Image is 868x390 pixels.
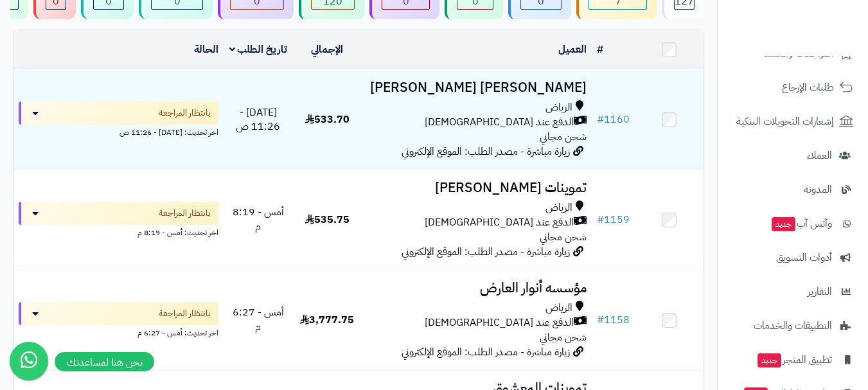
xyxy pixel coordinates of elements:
[159,307,211,320] span: بانتظار المراجعة
[754,317,832,335] span: التطبيقات والخدمات
[305,112,350,127] span: 533.70
[725,174,860,205] a: المدونة
[159,207,211,220] span: بانتظار المراجعة
[770,215,832,233] span: وآتس آب
[425,315,574,330] span: الدفع عند [DEMOGRAPHIC_DATA]
[229,42,288,57] a: تاريخ الطلب
[402,344,570,360] span: زيارة مباشرة - مصدر الطلب: الموقع الإلكتروني
[804,181,832,199] span: المدونة
[425,215,574,230] span: الدفع عند [DEMOGRAPHIC_DATA]
[782,78,834,96] span: طلبات الإرجاع
[19,325,218,339] div: اخر تحديث: أمس - 6:27 م
[597,212,630,227] a: #1159
[597,112,604,127] span: #
[311,42,343,57] a: الإجمالي
[402,144,570,159] span: زيارة مباشرة - مصدر الطلب: الموقع الإلكتروني
[19,125,218,138] div: اخر تحديث: [DATE] - 11:26 ص
[807,146,832,164] span: العملاء
[402,244,570,260] span: زيارة مباشرة - مصدر الطلب: الموقع الإلكتروني
[781,36,856,63] img: logo-2.png
[776,249,832,267] span: أدوات التسويق
[367,80,587,95] h3: [PERSON_NAME] [PERSON_NAME]
[725,344,860,375] a: تطبيق المتجرجديد
[757,353,781,368] span: جديد
[597,112,630,127] a: #1160
[540,229,587,245] span: شحن مجاني
[808,283,832,301] span: التقارير
[545,200,572,215] span: الرياض
[159,107,211,120] span: بانتظار المراجعة
[725,140,860,171] a: العملاء
[725,72,860,103] a: طلبات الإرجاع
[19,225,218,238] div: اخر تحديث: أمس - 8:19 م
[540,129,587,145] span: شحن مجاني
[367,181,587,195] h3: تموينات [PERSON_NAME]
[736,112,834,130] span: إشعارات التحويلات البنكية
[725,106,860,137] a: إشعارات التحويلات البنكية
[725,276,860,307] a: التقارير
[725,208,860,239] a: وآتس آبجديد
[725,310,860,341] a: التطبيقات والخدمات
[545,301,572,315] span: الرياض
[756,351,832,369] span: تطبيق المتجر
[597,312,630,328] a: #1158
[300,312,354,328] span: 3,777.75
[236,105,280,135] span: [DATE] - 11:26 ص
[725,242,860,273] a: أدوات التسويق
[305,212,350,227] span: 535.75
[558,42,587,57] a: العميل
[233,204,284,235] span: أمس - 8:19 م
[540,330,587,345] span: شحن مجاني
[597,212,604,227] span: #
[597,42,603,57] a: #
[194,42,218,57] a: الحالة
[772,217,795,231] span: جديد
[597,312,604,328] span: #
[545,100,572,115] span: الرياض
[367,281,587,296] h3: مؤسسه أنوار العارض
[233,305,284,335] span: أمس - 6:27 م
[425,115,574,130] span: الدفع عند [DEMOGRAPHIC_DATA]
